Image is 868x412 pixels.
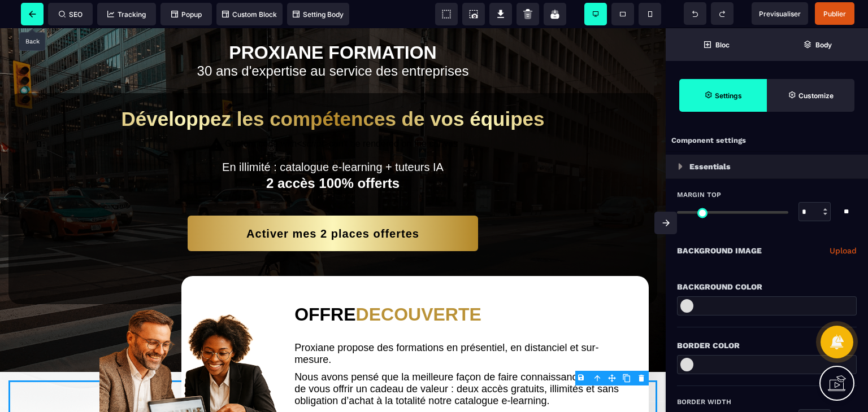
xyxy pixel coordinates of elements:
span: Popup [171,10,202,19]
h1: PROXIANE FORMATION [87,8,579,35]
p: Essentials [689,160,731,173]
span: Open Layer Manager [767,28,868,61]
span: Tracking [107,10,146,19]
p: Background Image [677,244,762,257]
h2: 30 ans d'expertise au service des entreprises [87,35,579,56]
strong: Customize [798,91,834,100]
span: View components [435,3,458,25]
span: Preview [752,2,808,25]
span: Open Style Manager [767,79,854,112]
div: Border Color [677,339,857,352]
strong: Bloc [715,41,730,49]
h1: Développez les compétences de vos équipes [42,80,623,102]
span: Screenshot [462,3,485,25]
span: Custom Block [222,10,277,19]
span: SEO [59,10,83,19]
h2: 2 accès 100% offerts [42,146,623,170]
strong: Settings [715,91,742,100]
span: Previsualiser [759,10,801,18]
div: Component settings [666,130,868,152]
span: Setting Body [293,10,344,19]
text: En illimité : catalogue e-learning + tuteurs IA [42,130,623,146]
strong: Body [815,41,832,49]
span: Settings [679,79,767,112]
button: Activer mes 2 places offertes [188,187,478,223]
span: Border Width [677,397,731,406]
span: Publier [823,10,846,18]
span: Margin Top [677,190,721,199]
a: Upload [830,244,857,257]
img: loading [678,163,683,170]
h2: OFFRE [294,270,626,303]
div: Background Color [677,280,857,293]
span: Open Blocks [666,28,767,61]
text: Proxiane propose des formations en présentiel, en distanciel et sur-mesure. [294,311,626,340]
text: Nous avons pensé que la meilleure façon de faire connaissance, c’était de vous offrir un cadeau d... [294,340,626,382]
